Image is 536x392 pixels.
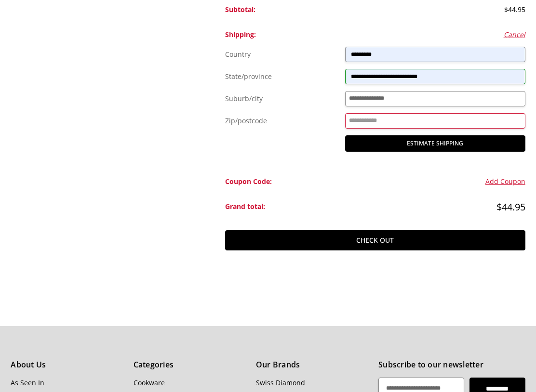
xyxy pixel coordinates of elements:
[225,177,272,186] strong: Coupon Code:
[11,378,44,387] a: As Seen In
[345,135,525,152] button: Estimate Shipping
[225,91,263,106] label: Suburb/city
[225,230,525,250] a: Check out
[225,30,256,39] strong: Shipping:
[225,202,265,211] strong: Grand total:
[378,359,525,371] h5: Subscribe to our newsletter
[504,5,525,14] span: $44.95
[225,113,267,129] label: Zip/postcode
[405,261,525,280] iframe: PayPal-paypal
[225,47,251,62] label: Country
[134,378,165,387] a: Cookware
[225,5,255,14] strong: Subtotal:
[504,29,525,40] button: Cancel
[256,378,305,387] a: Swiss Diamond
[496,200,525,213] span: $44.95
[134,359,245,371] h5: Categories
[11,359,122,371] h5: About Us
[225,69,272,84] label: State/province
[256,359,368,371] h5: Our Brands
[485,176,525,187] button: Add Coupon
